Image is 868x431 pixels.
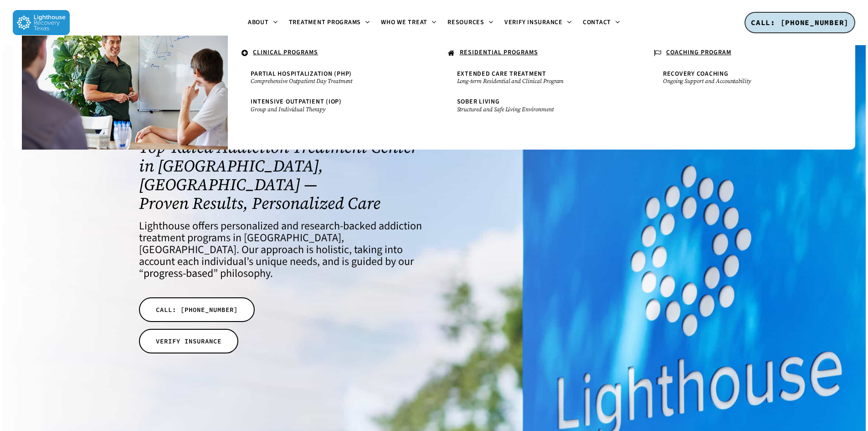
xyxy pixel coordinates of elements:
[139,329,238,353] a: VERIFY INSURANCE
[658,66,828,89] a: Recovery CoachingOngoing Support and Accountability
[156,305,238,314] span: CALL: [PHONE_NUMBER]
[246,66,416,89] a: Partial Hospitalization (PHP)Comprehensive Outpatient Day Treatment
[583,18,611,27] span: Contact
[31,45,219,61] a: .
[139,138,422,213] h1: Top-Rated Addiction Treatment Center in [GEOGRAPHIC_DATA], [GEOGRAPHIC_DATA] — Proven Results, Pe...
[452,66,622,89] a: Extended Care TreatmentLong-term Residential and Clinical Program
[745,12,855,34] a: CALL: [PHONE_NUMBER]
[663,78,823,85] small: Ongoing Support and Accountability
[251,97,342,106] span: Intensive Outpatient (IOP)
[156,337,221,346] span: VERIFY INSURANCE
[253,48,318,57] u: CLINICAL PROGRAMS
[375,19,442,26] a: Who We Treat
[443,45,631,62] a: RESIDENTIAL PROGRAMS
[504,18,563,27] span: Verify Insurance
[289,18,361,27] span: Treatment Programs
[139,297,255,322] a: CALL: [PHONE_NUMBER]
[666,48,731,57] u: COACHING PROGRAM
[457,97,500,106] span: Sober Living
[248,18,269,27] span: About
[381,18,427,27] span: Who We Treat
[452,94,622,117] a: Sober LivingStructured and Safe Living Environment
[457,78,617,85] small: Long-term Residential and Clinical Program
[251,69,352,78] span: Partial Hospitalization (PHP)
[442,19,499,26] a: Resources
[457,106,617,113] small: Structured and Safe Living Environment
[237,45,425,62] a: CLINICAL PROGRAMS
[577,19,626,26] a: Contact
[457,69,546,78] span: Extended Care Treatment
[242,19,283,26] a: About
[663,69,729,78] span: Recovery Coaching
[13,10,70,35] img: Lighthouse Recovery Texas
[246,94,416,117] a: Intensive Outpatient (IOP)Group and Individual Therapy
[499,19,577,26] a: Verify Insurance
[144,265,213,281] a: progress-based
[251,106,411,113] small: Group and Individual Therapy
[139,220,422,280] h4: Lighthouse offers personalized and research-backed addiction treatment programs in [GEOGRAPHIC_DA...
[283,19,376,26] a: Treatment Programs
[251,78,411,85] small: Comprehensive Outpatient Day Treatment
[460,48,538,57] u: RESIDENTIAL PROGRAMS
[447,18,484,27] span: Resources
[649,45,837,62] a: COACHING PROGRAM
[36,48,38,57] span: .
[751,18,849,27] span: CALL: [PHONE_NUMBER]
